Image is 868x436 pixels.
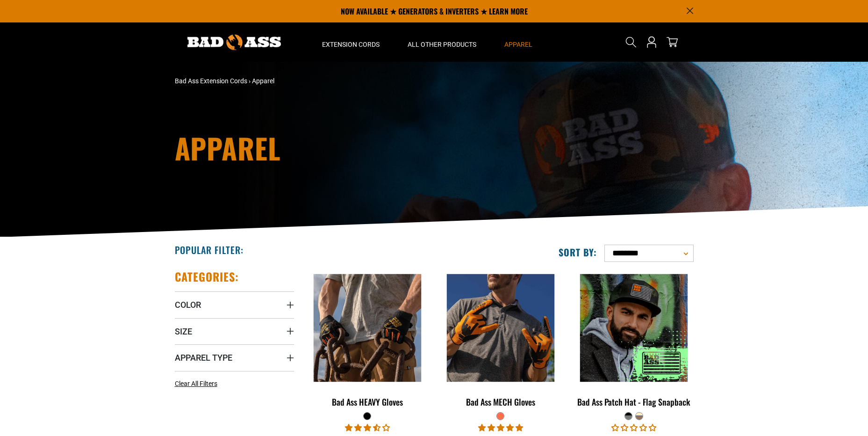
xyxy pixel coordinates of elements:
img: Bad Ass Extension Cords [187,35,281,50]
h2: Popular Filter: [175,244,244,256]
div: Bad Ass HEAVY Gloves [308,398,427,406]
span: › [249,77,251,85]
a: Bad Ass Extension Cords [175,77,247,85]
summary: Extension Cords [308,22,394,62]
span: 0.00 stars [611,423,656,432]
h1: Apparel [175,134,516,162]
a: multicam black Bad Ass Patch Hat - Flag Snapback [574,269,693,412]
a: Clear All Filters [175,379,221,389]
span: Apparel Type [175,352,232,363]
a: orange Bad Ass MECH Gloves [441,269,560,412]
span: All Other Products [408,40,476,49]
summary: All Other Products [394,22,490,62]
span: Size [175,326,192,337]
summary: Apparel [490,22,546,62]
div: Bad Ass MECH Gloves [441,398,560,406]
span: 4.88 stars [478,423,523,432]
label: Sort by: [559,246,597,258]
summary: Color [175,291,294,318]
span: Extension Cords [322,40,380,49]
span: Color [175,299,201,310]
a: Bad Ass HEAVY Gloves Bad Ass HEAVY Gloves [308,269,427,412]
span: Clear All Filters [175,380,217,387]
summary: Apparel Type [175,344,294,371]
summary: Search [624,35,638,50]
span: 3.56 stars [345,423,390,432]
div: Bad Ass Patch Hat - Flag Snapback [574,398,693,406]
nav: breadcrumbs [175,76,516,86]
span: Apparel [252,77,274,85]
img: Bad Ass HEAVY Gloves [308,274,426,382]
span: Apparel [504,40,532,49]
img: orange [442,274,560,382]
img: multicam black [575,274,693,382]
summary: Size [175,318,294,344]
h2: Categories: [175,269,239,284]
